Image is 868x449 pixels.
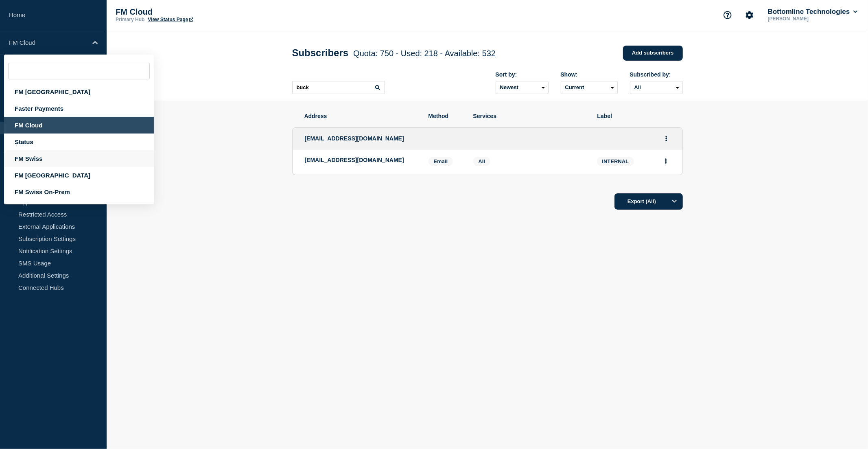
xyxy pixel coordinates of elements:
[116,17,144,22] p: Primary Hub
[305,135,404,142] span: [EMAIL_ADDRESS][DOMAIN_NAME]
[766,16,851,22] p: [PERSON_NAME]
[766,8,859,16] button: Bottomline Technologies
[561,71,618,78] div: Show:
[4,83,154,100] div: FM [GEOGRAPHIC_DATA]
[614,193,683,210] button: Export (All)
[597,157,634,166] span: INTERNAL
[597,113,671,119] span: Label
[353,49,496,58] span: Quota: 750 - Used: 218 - Available: 532
[623,46,683,61] a: Add subscribers
[292,81,385,94] input: Search subscribers
[429,157,453,166] span: Email
[661,155,671,167] button: Actions
[4,100,154,117] div: Faster Payments
[4,167,154,184] div: FM [GEOGRAPHIC_DATA]
[561,81,618,94] select: Deleted
[630,71,683,78] div: Subscribed by:
[148,17,193,22] a: View Status Page
[292,47,496,59] h1: Subscribers
[305,157,416,163] p: [EMAIL_ADDRESS][DOMAIN_NAME]
[429,113,461,119] span: Method
[116,7,278,17] p: FM Cloud
[304,113,416,119] span: Address
[4,184,154,200] div: FM Swiss On-Prem
[4,134,154,150] div: Status
[667,193,683,210] button: Options
[473,113,585,119] span: Services
[496,81,549,94] select: Sort by
[4,117,154,134] div: FM Cloud
[719,7,736,24] button: Support
[630,81,683,94] select: Subscribed by
[496,71,549,78] div: Sort by:
[661,132,671,145] button: Actions
[741,7,758,24] button: Account settings
[9,39,87,46] p: FM Cloud
[479,158,485,164] span: All
[4,150,154,167] div: FM Swiss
